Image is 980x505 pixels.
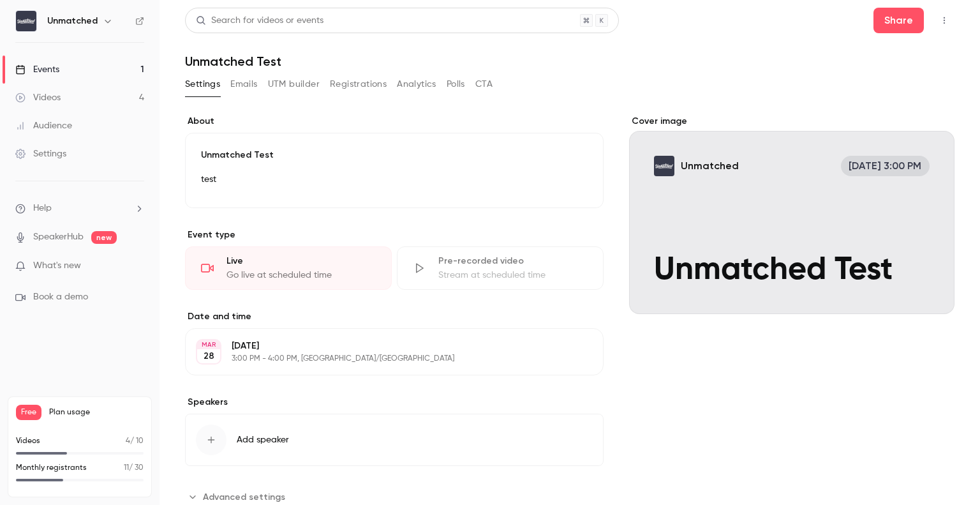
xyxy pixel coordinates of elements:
[201,172,588,187] p: test
[330,74,387,94] button: Registrations
[397,246,604,290] div: Pre-recorded videoStream at scheduled time
[475,74,493,94] button: CTA
[16,11,36,31] img: Unmatched
[397,74,436,94] button: Analytics
[124,462,144,474] p: / 30
[49,407,144,418] span: Plan usage
[33,259,81,273] span: What's new
[16,435,40,447] p: Videos
[268,74,320,94] button: UTM builder
[196,14,323,27] div: Search for videos or events
[33,290,88,304] span: Book a demo
[629,115,954,128] label: Cover image
[16,462,87,474] p: Monthly registrants
[185,396,604,409] label: Speakers
[15,91,61,104] div: Videos
[226,255,376,268] div: Live
[237,433,289,446] span: Add speaker
[232,354,536,364] p: 3:00 PM - 4:00 PM, [GEOGRAPHIC_DATA]/[GEOGRAPHIC_DATA]
[232,340,536,352] p: [DATE]
[185,54,954,69] h1: Unmatched Test
[873,8,924,33] button: Share
[185,414,604,466] button: Add speaker
[16,405,41,420] span: Free
[15,119,72,132] div: Audience
[185,115,604,128] label: About
[629,115,954,314] section: Cover image
[438,269,588,282] div: Stream at scheduled time
[15,63,59,76] div: Events
[33,230,84,244] a: SpeakerHub
[185,310,604,323] label: Date and time
[185,74,220,94] button: Settings
[185,229,604,241] p: Event type
[201,149,588,162] p: Unmatched Test
[47,15,98,27] h6: Unmatched
[204,350,214,363] p: 28
[226,269,376,282] div: Go live at scheduled time
[33,202,52,215] span: Help
[185,246,392,290] div: LiveGo live at scheduled time
[203,490,285,504] span: Advanced settings
[230,74,257,94] button: Emails
[438,255,588,268] div: Pre-recorded video
[126,437,130,445] span: 4
[91,231,117,244] span: new
[447,74,465,94] button: Polls
[15,202,144,215] li: help-dropdown-opener
[124,464,129,472] span: 11
[15,147,66,160] div: Settings
[126,435,144,447] p: / 10
[197,340,220,349] div: MAR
